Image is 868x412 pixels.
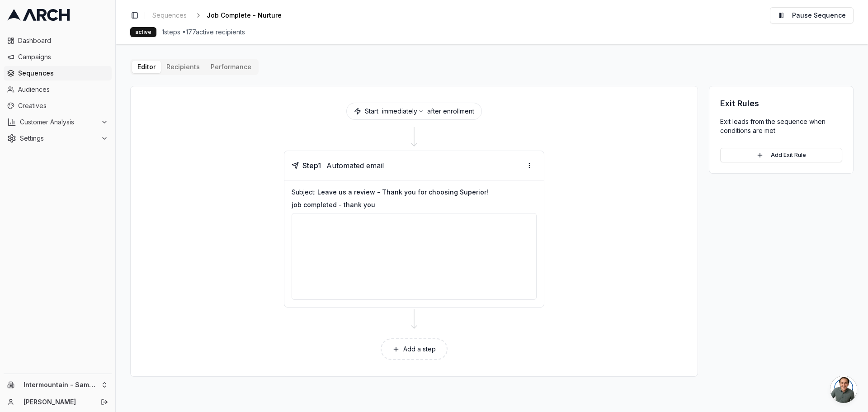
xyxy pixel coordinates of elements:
a: Campaigns [4,50,112,64]
a: Open chat [830,376,857,403]
button: Add Exit Rule [720,148,842,162]
span: Sequences [18,69,108,78]
span: Job Complete - Nurture [207,11,282,20]
span: Step 1 [302,160,321,171]
a: Sequences [4,66,112,81]
button: Editor [132,61,161,73]
a: Sequences [149,9,190,22]
span: Campaigns [18,52,108,62]
button: Customer Analysis [4,115,112,129]
p: Exit leads from the sequence when conditions are met [720,117,842,135]
span: Intermountain - Same Day [24,381,97,389]
button: Performance [205,61,257,73]
button: Log out [98,396,111,408]
span: Customer Analysis [20,118,97,127]
button: immediately [382,107,424,116]
button: Pause Sequence [770,7,854,24]
h3: Exit Rules [720,97,842,110]
button: Recipients [161,61,205,73]
button: Add a step [381,338,448,360]
a: Audiences [4,82,112,97]
span: Sequences [152,11,187,20]
nav: breadcrumb [149,9,296,22]
div: Start after enrollment [346,103,482,120]
a: Creatives [4,99,112,113]
button: Settings [4,131,112,146]
span: Creatives [18,101,108,110]
span: Subject: [292,188,316,196]
p: job completed - thank you [292,200,537,209]
button: Intermountain - Same Day [4,378,112,392]
span: Audiences [18,85,108,94]
span: 1 steps • 177 active recipients [162,28,245,37]
a: [PERSON_NAME] [24,398,91,407]
span: Leave us a review - Thank you for choosing Superior! [317,188,488,196]
a: Dashboard [4,33,112,48]
div: active [130,27,156,37]
span: Dashboard [18,36,108,45]
span: Automated email [326,160,384,171]
span: Settings [20,134,97,143]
